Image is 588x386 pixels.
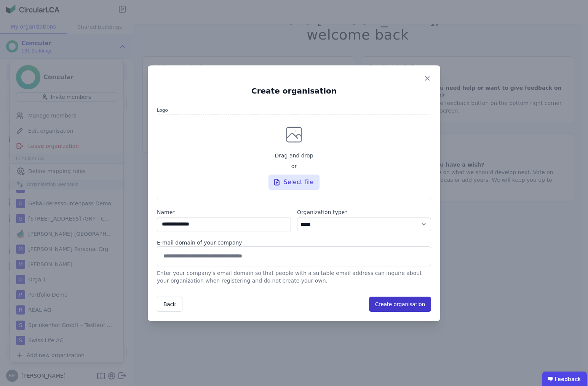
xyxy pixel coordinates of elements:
[157,107,431,113] label: Logo
[297,208,431,216] label: audits.requiredField
[157,208,291,216] label: audits.requiredField
[157,266,431,284] div: Enter your company's email domain so that people with a suitable email address can inquire about ...
[157,239,431,246] div: E-mail domain of your company
[157,297,182,312] button: Back
[369,297,431,312] button: Create organisation
[157,85,431,97] h6: Create organisation
[291,162,297,170] span: or
[275,152,313,159] span: Drag and drop
[268,175,320,190] div: Select file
